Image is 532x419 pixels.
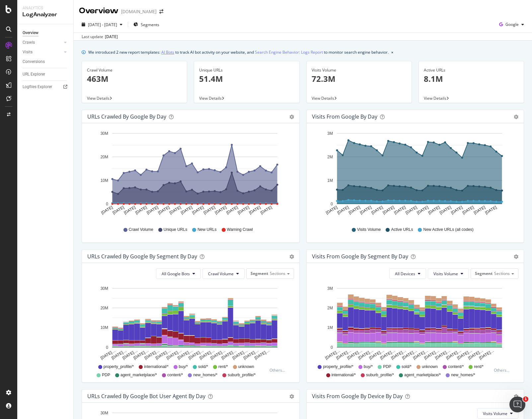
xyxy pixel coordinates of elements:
[156,268,201,279] button: All Google Bots
[104,364,134,370] span: property_profile/*
[101,178,108,183] text: 10M
[270,271,285,276] span: Sections
[131,19,162,30] button: Segments
[101,411,108,415] text: 30M
[312,113,377,120] div: Visits from Google by day
[260,205,273,215] text: [DATE]
[191,205,205,215] text: [DATE]
[357,227,381,233] span: Visits Volume
[450,205,463,215] text: [DATE]
[359,205,372,215] text: [DATE]
[87,393,205,399] div: URLs Crawled by Google bot User Agent By Day
[248,205,262,215] text: [DATE]
[327,155,333,159] text: 2M
[157,205,171,215] text: [DATE]
[416,205,429,215] text: [DATE]
[312,284,519,361] div: A chart.
[269,367,288,373] div: Others...
[494,367,512,373] div: Others...
[423,227,473,233] span: New Active URLs (all codes)
[327,178,333,183] text: 1M
[101,155,108,159] text: 20M
[159,9,163,14] div: arrow-right-arrow-left
[312,393,403,399] div: Visits From Google By Device By Day
[23,49,62,56] a: Visits
[461,205,475,215] text: [DATE]
[23,71,69,78] a: URL Explorer
[164,227,187,233] span: Unique URLs
[390,47,395,57] button: close banner
[23,39,62,46] a: Crawls
[289,115,294,119] div: gear
[100,205,114,215] text: [DATE]
[193,372,217,378] span: new_homes/*
[144,364,168,370] span: international/*
[214,205,227,215] text: [DATE]
[23,71,45,78] div: URL Explorer
[477,408,518,419] button: Visits Volume
[87,284,294,361] svg: A chart.
[364,364,373,370] span: buy/*
[514,394,518,399] div: gear
[393,205,407,215] text: [DATE]
[327,131,333,136] text: 3M
[509,396,525,412] iframe: Intercom live chat
[391,227,413,233] span: Active URLs
[123,205,136,215] text: [DATE]
[101,306,108,310] text: 20M
[523,396,528,402] span: 1
[197,227,216,233] span: New URLs
[228,372,256,378] span: suburb_profile/*
[433,271,458,277] span: Visits Volume
[87,67,182,73] div: Crawl Volume
[199,95,222,101] span: View Details
[82,49,524,56] div: info banner
[23,11,68,19] div: LogAnalyzer
[88,22,117,27] span: [DATE] - [DATE]
[383,364,391,370] span: PDP
[199,73,294,84] p: 51.4M
[424,67,519,73] div: Active URLs
[237,205,250,215] text: [DATE]
[141,22,159,27] span: Segments
[87,73,182,84] p: 463M
[312,129,519,221] div: A chart.
[199,67,294,73] div: Unique URLs
[105,34,118,40] div: [DATE]
[134,205,148,215] text: [DATE]
[79,5,118,17] div: Overview
[238,364,254,370] span: unknown
[112,205,125,215] text: [DATE]
[23,83,52,90] div: Logfiles Explorer
[366,372,394,378] span: suburb_profile/*
[505,22,519,27] span: Google
[395,271,415,277] span: All Devices
[427,205,440,215] text: [DATE]
[102,372,110,378] span: PDP
[327,286,333,291] text: 3M
[87,95,110,101] span: View Details
[87,129,294,221] div: A chart.
[162,271,190,277] span: All Google Bots
[88,49,389,56] div: We introduced 2 new report templates: to track AI bot activity on your website, and to monitor se...
[325,205,338,215] text: [DATE]
[106,345,108,350] text: 0
[198,364,208,370] span: sold/*
[404,372,441,378] span: agent_marketplace/*
[473,205,486,215] text: [DATE]
[312,73,407,84] p: 72.3M
[146,205,159,215] text: [DATE]
[484,205,497,215] text: [DATE]
[23,39,35,46] div: Crawls
[327,306,333,310] text: 2M
[424,73,519,84] p: 8.1M
[23,83,69,90] a: Logfiles Explorer
[79,19,125,30] button: [DATE] - [DATE]
[179,364,188,370] span: buy/*
[389,268,426,279] button: All Devices
[180,205,193,215] text: [DATE]
[289,394,294,399] div: gear
[336,205,349,215] text: [DATE]
[312,67,407,73] div: Visits Volume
